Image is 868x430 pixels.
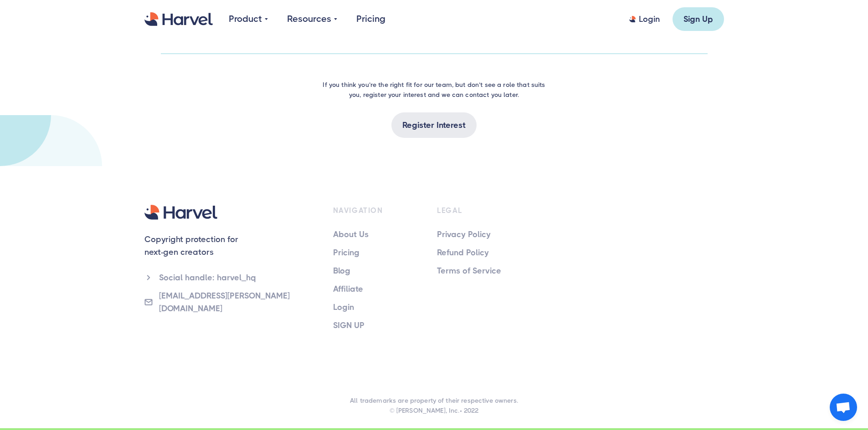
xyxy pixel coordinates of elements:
[333,264,411,277] a: Blog
[229,12,268,26] div: Product
[287,12,337,26] div: Resources
[356,12,385,26] a: Pricing
[144,233,320,258] p: Copyright protection for next-gen creators
[437,228,515,241] a: Privacy Policy
[437,246,515,259] a: Refund Policy
[159,271,256,284] div: Social handle: harvel_hq
[333,301,411,314] a: Login
[333,283,411,295] a: Affiliate
[144,395,724,415] div: All trademarks are property of their respective owners. © [PERSON_NAME], Inc.• 2022
[144,12,213,26] a: home
[144,271,320,284] a: Social handle: harvel_hq
[683,14,713,25] div: Sign Up
[639,14,660,25] div: Login
[333,319,411,332] a: SIGN UP
[144,289,320,315] a: [EMAIL_ADDRESS][PERSON_NAME][DOMAIN_NAME]
[830,394,857,421] a: Open chat
[437,264,515,277] a: Terms of Service
[437,204,515,217] div: LEGAL
[321,80,547,100] p: If you think you’re the right fit for our team, but don’t see a role that suits you, register you...
[391,112,477,138] a: Register Interest
[287,12,331,26] div: Resources
[229,12,262,26] div: Product
[159,289,320,315] div: [EMAIL_ADDRESS][PERSON_NAME][DOMAIN_NAME]
[673,7,724,31] a: Sign Up
[402,119,466,132] div: Register Interest
[629,14,660,25] a: Login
